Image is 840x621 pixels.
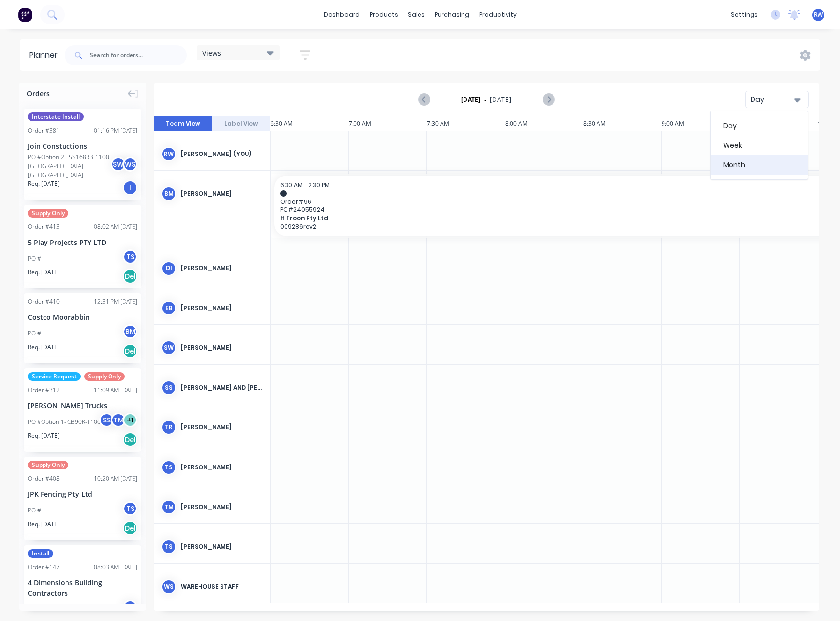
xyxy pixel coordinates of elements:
div: TM [161,500,176,514]
div: Day [711,116,808,135]
div: SS [99,413,114,427]
div: [PERSON_NAME] [181,264,263,273]
div: 7:00 AM [349,116,427,131]
div: 8:00 AM [505,116,583,131]
a: dashboard [319,7,365,22]
div: 08:03 AM [DATE] [94,563,137,572]
div: productivity [474,7,522,22]
span: Service Request [28,372,81,381]
div: [PERSON_NAME] (You) [181,150,263,158]
strong: [DATE] [461,95,481,104]
div: [PERSON_NAME] [181,463,263,472]
div: TM [111,413,126,427]
div: Week [711,135,808,155]
span: - [484,94,486,106]
div: PO #Option 2 - SS168RB-1100 - [GEOGRAPHIC_DATA] [GEOGRAPHIC_DATA] [28,153,114,179]
div: 10:20 AM [DATE] [94,474,137,483]
div: Del [123,432,137,447]
div: Order # 410 [28,297,60,306]
div: Order # 413 [28,222,60,231]
div: RW [161,147,176,161]
div: + 1 [123,413,137,427]
div: BM [123,600,137,615]
div: products [365,7,403,22]
span: Orders [27,89,50,99]
div: I [123,180,137,195]
span: Supply Only [28,209,68,218]
div: TS [161,460,176,475]
span: Req. [DATE] [28,520,60,529]
div: 5 Play Projects PTY LTD [28,237,137,247]
div: Del [123,521,137,535]
div: [PERSON_NAME] [181,343,263,352]
div: [PERSON_NAME] [181,189,263,198]
div: PO #Option 1- CB90R-1100 [28,418,101,426]
div: PO # [28,254,41,263]
div: 11:09 AM [DATE] [94,386,137,395]
div: Join Constuctions [28,141,137,151]
input: Search for orders... [90,45,187,65]
div: PO # [28,506,41,515]
div: WS [161,579,176,594]
div: Order # 408 [28,474,60,483]
span: 6:30 AM - 2:30 PM [280,181,330,189]
div: Warehouse Staff [181,582,263,591]
div: Order # 312 [28,386,60,395]
span: Req. [DATE] [28,431,60,440]
span: Supply Only [84,372,125,381]
div: TS [123,249,137,264]
button: Team View [154,116,212,131]
div: Order # 147 [28,563,60,572]
div: purchasing [430,7,474,22]
span: Install [28,549,53,558]
span: Req. [DATE] [28,343,60,352]
div: Order # 381 [28,126,60,135]
div: SW [111,157,126,172]
div: Del [123,344,137,358]
span: Supply Only [28,461,68,469]
div: WS [123,157,137,172]
div: Day [751,94,796,105]
div: BM [123,324,137,339]
div: [PERSON_NAME] and [PERSON_NAME] [181,383,263,392]
div: 7:30 AM [427,116,505,131]
div: BM [161,186,176,201]
div: SW [161,340,176,355]
button: Day [745,91,809,108]
img: Factory [18,7,32,22]
div: 01:16 PM [DATE] [94,126,137,135]
div: [PERSON_NAME] [181,542,263,551]
div: EB [161,301,176,315]
div: 9:00 AM [662,116,740,131]
div: Planner [29,49,63,61]
div: settings [726,7,763,22]
div: JPK Fencing Pty Ltd [28,489,137,499]
div: DI [161,261,176,276]
span: Interstate Install [28,112,84,121]
div: TS [161,539,176,554]
button: Previous page [419,93,430,106]
div: [PERSON_NAME] [181,423,263,432]
div: Month [711,155,808,175]
div: [PERSON_NAME] Trucks [28,400,137,411]
div: 08:02 AM [DATE] [94,222,137,231]
div: TS [123,501,137,516]
div: SS [161,380,176,395]
button: Next page [543,93,554,106]
div: 8:30 AM [583,116,662,131]
span: [DATE] [490,95,512,104]
div: Del [123,269,137,284]
div: PO # [28,329,41,338]
span: Req. [DATE] [28,179,60,188]
div: 12:31 PM [DATE] [94,297,137,306]
div: Costco Moorabbin [28,312,137,322]
span: Req. [DATE] [28,268,60,277]
span: RW [814,10,823,19]
div: [PERSON_NAME] [181,503,263,511]
div: 4 Dimensions Building Contractors [28,577,137,598]
div: sales [403,7,430,22]
div: [PERSON_NAME] [181,304,263,312]
div: TR [161,420,176,435]
button: Label View [212,116,271,131]
span: Views [202,48,221,58]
